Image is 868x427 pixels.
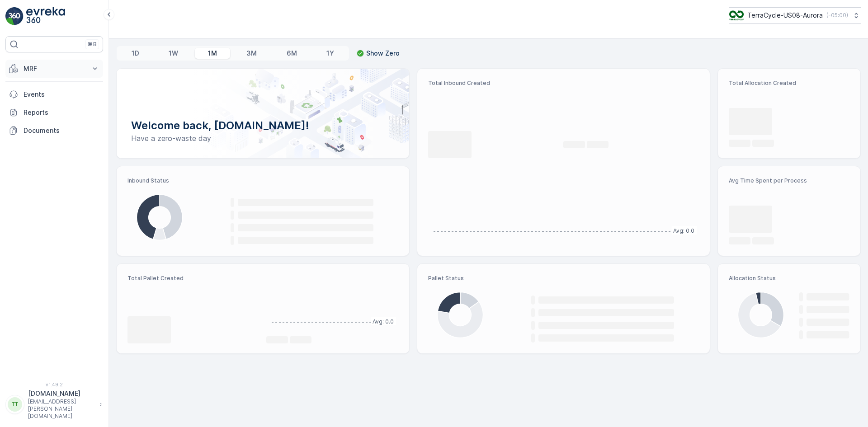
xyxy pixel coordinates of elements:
p: Welcome back, [DOMAIN_NAME]! [131,118,395,133]
div: TT [8,397,22,412]
p: Have a zero-waste day [131,133,395,144]
img: image_ci7OI47.png [729,10,744,20]
p: 1D [132,49,139,58]
p: Total Allocation Created [729,80,849,87]
p: Total Inbound Created [428,80,699,87]
p: Show Zero [366,49,400,58]
p: [DOMAIN_NAME] [28,389,95,398]
span: v 1.49.2 [5,382,103,387]
p: ⌘B [88,41,97,48]
a: Reports [5,103,103,122]
p: TerraCycle-US08-Aurora [747,11,823,20]
p: Pallet Status [428,275,699,282]
p: Avg Time Spent per Process [729,177,849,184]
p: MRF [24,64,85,73]
p: 3M [246,49,257,58]
p: 1M [208,49,217,58]
button: MRF [5,60,103,78]
button: TT[DOMAIN_NAME][EMAIL_ADDRESS][PERSON_NAME][DOMAIN_NAME] [5,389,103,420]
p: Inbound Status [127,177,398,184]
img: logo_light-DOdMpM7g.png [26,7,65,25]
a: Events [5,85,103,103]
p: 1W [169,49,178,58]
p: ( -05:00 ) [826,12,848,19]
button: TerraCycle-US08-Aurora(-05:00) [729,7,861,23]
p: Reports [24,108,99,117]
p: Allocation Status [729,275,849,282]
p: Events [24,90,99,99]
p: 1Y [326,49,334,58]
p: Total Pallet Created [127,275,259,282]
p: 6M [287,49,297,58]
p: Documents [24,126,99,135]
p: [EMAIL_ADDRESS][PERSON_NAME][DOMAIN_NAME] [28,398,95,420]
img: logo [5,7,24,25]
a: Documents [5,122,103,140]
